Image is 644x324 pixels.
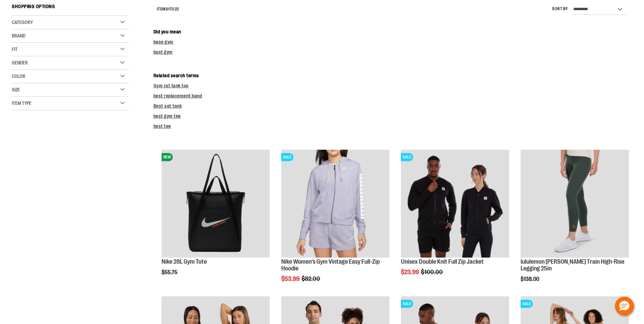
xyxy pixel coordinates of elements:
a: Nike Women's Gym Vintage Easy Full-Zip Hoodie [281,258,380,272]
a: Main view of 2024 October lululemon Wunder Train High-Rise [521,150,629,259]
span: Fit [12,47,18,52]
img: Product image for Unisex Double Knit Full Zip Jacket [401,150,509,258]
a: base gym [153,39,173,45]
div: product [278,146,393,299]
div: product [158,146,273,293]
span: Brand [12,33,25,38]
span: SALE [521,300,533,308]
a: best tee [153,123,171,129]
a: best replacement band [153,93,202,98]
div: product [517,146,632,299]
a: lululemon [PERSON_NAME] Train High-Rise Legging 25in [521,258,624,272]
span: $55.75 [162,269,178,275]
img: Main view of 2024 October lululemon Wunder Train High-Rise [521,150,629,258]
img: Nike 28L Gym Tote [162,150,270,258]
span: SALE [401,153,413,161]
span: $23.99 [401,269,420,275]
dt: Did you mean [153,28,632,35]
span: Category [12,20,33,25]
img: Product image for Nike Gym Vintage Easy Full Zip Hoodie [281,150,389,258]
span: SALE [281,153,293,161]
span: SALE [401,300,413,308]
a: Unisex Double Knit Full Zip Jacket [401,258,484,265]
h2: Items to [157,4,179,14]
a: Nike 28L Gym Tote [162,258,207,265]
span: Color [12,73,25,79]
span: 22 [175,7,179,11]
span: 1 [168,7,170,11]
button: Hello, have a question? Let’s chat. [615,297,634,316]
a: best gym tee [153,113,181,119]
a: Best set tank [153,103,182,109]
span: $100.00 [421,269,444,275]
a: Product image for Nike Gym Vintage Easy Full Zip HoodieSALE [281,150,389,259]
span: $53.99 [281,275,301,282]
label: Sort By [552,6,568,12]
a: bust gym [153,49,173,55]
span: Gender [12,60,28,65]
a: Gym rat tank too [153,83,189,88]
strong: Shopping Options [12,1,129,16]
a: Product image for Unisex Double Knit Full Zip JacketSALE [401,150,509,259]
span: Item Type [12,100,31,106]
span: $82.00 [302,275,321,282]
span: Size [12,87,20,92]
span: $138.00 [521,276,540,282]
dt: Related search terms [153,72,632,79]
div: product [398,146,512,293]
a: Nike 28L Gym ToteNEW [162,150,270,259]
span: NEW [162,153,173,161]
